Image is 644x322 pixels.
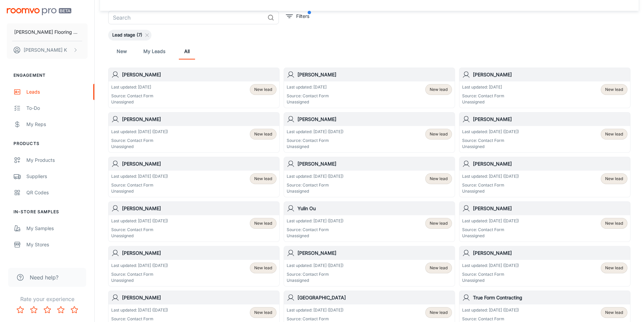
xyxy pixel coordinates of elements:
p: Source: Contact Form [287,182,343,188]
a: [PERSON_NAME]Last updated: [DATE] ([DATE])Source: Contact FormUnassignedNew lead [108,157,280,197]
p: Last updated: [DATE] ([DATE]) [111,173,168,179]
button: Rate 2 star [27,303,41,317]
span: New lead [605,131,623,137]
span: Lead stage (7) [108,32,146,39]
a: [PERSON_NAME]Last updated: [DATE]Source: Contact FormUnassignedNew lead [284,68,455,108]
p: Source: Contact Form [462,138,519,144]
button: Rate 4 star [54,303,68,317]
span: Need help? [30,273,58,281]
p: Unassigned [287,144,343,150]
p: Unassigned [287,233,343,239]
div: Suppliers [26,173,88,180]
p: Last updated: [DATE] ([DATE]) [462,218,519,224]
p: Source: Contact Form [287,227,343,233]
span: New lead [605,309,623,316]
a: [PERSON_NAME]Last updated: [DATE] ([DATE])Source: Contact FormUnassignedNew lead [459,246,630,287]
a: [PERSON_NAME]Last updated: [DATE] ([DATE])Source: Contact FormUnassignedNew lead [284,157,455,197]
span: New lead [430,86,448,93]
p: Last updated: [DATE] ([DATE]) [111,263,168,269]
p: Unassigned [111,99,153,105]
h6: [PERSON_NAME] [297,71,452,78]
span: New lead [430,265,448,271]
a: New [114,43,130,59]
p: Source: Contact Form [111,138,168,144]
h6: [PERSON_NAME] [122,249,277,257]
span: New lead [254,86,272,93]
div: Leads [26,88,88,96]
button: [PERSON_NAME] Flooring Center Inc [7,23,88,41]
span: New lead [430,176,448,182]
a: [PERSON_NAME]Last updated: [DATE] ([DATE])Source: Contact FormUnassignedNew lead [108,246,280,287]
p: Last updated: [DATE] ([DATE]) [462,173,519,179]
a: [PERSON_NAME]Last updated: [DATE]Source: Contact FormUnassignedNew lead [459,68,630,108]
a: My Leads [143,43,165,59]
p: Last updated: [DATE] ([DATE]) [111,307,168,313]
div: My Stores [26,241,88,248]
button: [PERSON_NAME] K [7,41,88,59]
p: Unassigned [111,188,168,194]
h6: [PERSON_NAME] [473,249,627,257]
p: Source: Contact Form [287,138,343,144]
p: Last updated: [DATE] [287,84,329,90]
div: My Samples [26,225,88,232]
p: Last updated: [DATE] ([DATE]) [111,129,168,135]
a: [PERSON_NAME]Last updated: [DATE] ([DATE])Source: Contact FormUnassignedNew lead [108,112,280,153]
span: New lead [254,265,272,271]
span: New lead [430,220,448,226]
h6: [PERSON_NAME] [297,249,452,257]
p: Last updated: [DATE] ([DATE]) [462,307,519,313]
h6: [PERSON_NAME] [473,116,627,123]
span: New lead [605,220,623,226]
p: Unassigned [287,99,329,105]
p: Source: Contact Form [287,271,343,277]
input: Search [108,11,265,24]
p: Source: Contact Form [462,93,504,99]
div: To-do [26,104,88,112]
button: filter [284,11,311,22]
a: [PERSON_NAME]Last updated: [DATE]Source: Contact FormUnassignedNew lead [108,68,280,108]
p: Unassigned [111,277,168,283]
h6: [PERSON_NAME] [122,294,277,301]
button: Rate 5 star [68,303,81,317]
a: [PERSON_NAME]Last updated: [DATE] ([DATE])Source: Contact FormUnassignedNew lead [108,201,280,242]
p: Source: Contact Form [462,227,519,233]
p: [PERSON_NAME] Flooring Center Inc [14,28,80,36]
img: Roomvo PRO Beta [7,8,71,15]
h6: [PERSON_NAME] [297,116,452,123]
h6: [PERSON_NAME] [297,160,452,168]
p: Source: Contact Form [111,271,168,277]
p: Last updated: [DATE] ([DATE]) [462,129,519,135]
a: [PERSON_NAME]Last updated: [DATE] ([DATE])Source: Contact FormUnassignedNew lead [284,112,455,153]
a: [PERSON_NAME]Last updated: [DATE] ([DATE])Source: Contact FormUnassignedNew lead [284,246,455,287]
p: Last updated: [DATE] [462,84,504,90]
p: Unassigned [111,144,168,150]
p: Last updated: [DATE] ([DATE]) [287,218,343,224]
span: New lead [430,131,448,137]
p: Last updated: [DATE] ([DATE]) [111,218,168,224]
a: All [179,43,195,59]
h6: [PERSON_NAME] [473,160,627,168]
p: Filters [296,13,309,20]
span: New lead [254,176,272,182]
p: Last updated: [DATE] [111,84,153,90]
div: QR Codes [26,189,88,196]
p: Last updated: [DATE] ([DATE]) [287,173,343,179]
p: Last updated: [DATE] ([DATE]) [462,263,519,269]
p: Unassigned [462,99,504,105]
a: Yulin OuLast updated: [DATE] ([DATE])Source: Contact FormUnassignedNew lead [284,201,455,242]
h6: [PERSON_NAME] [122,71,277,78]
a: [PERSON_NAME]Last updated: [DATE] ([DATE])Source: Contact FormUnassignedNew lead [459,157,630,197]
p: Last updated: [DATE] ([DATE]) [287,129,343,135]
p: Unassigned [462,277,519,283]
p: Source: Contact Form [111,182,168,188]
div: My Reps [26,121,88,128]
p: Last updated: [DATE] ([DATE]) [287,263,343,269]
p: Source: Contact Form [287,93,329,99]
p: Source: Contact Form [462,316,519,322]
p: [PERSON_NAME] K [24,46,67,54]
p: Rate your experience [5,295,89,303]
h6: Yulin Ou [297,205,452,212]
h6: True Form Contracting [473,294,627,301]
p: Unassigned [287,277,343,283]
span: New lead [254,131,272,137]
